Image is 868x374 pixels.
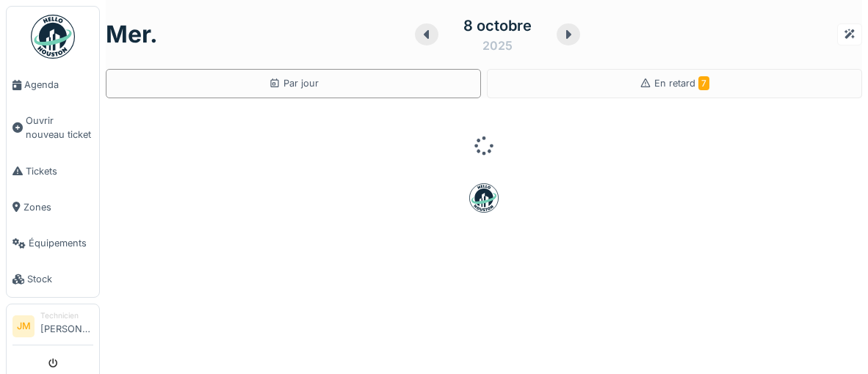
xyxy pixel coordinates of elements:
div: 8 octobre [463,15,532,37]
a: Stock [7,261,99,297]
img: badge-BVDL4wpA.svg [469,183,499,213]
div: Par jour [269,76,319,90]
a: Zones [7,189,99,225]
span: Tickets [26,164,93,178]
div: 2025 [482,37,513,54]
div: Technicien [40,310,93,321]
span: 7 [698,76,709,90]
img: Badge_color-CXgf-gQk.svg [31,15,75,59]
span: Équipements [29,236,93,250]
li: JM [12,315,35,337]
a: Agenda [7,67,99,103]
span: Stock [27,272,93,286]
span: Agenda [24,78,93,92]
li: [PERSON_NAME] [40,310,93,342]
h1: mer. [106,21,158,48]
span: Zones [23,200,93,214]
a: Tickets [7,153,99,189]
a: Équipements [7,225,99,261]
a: JM Technicien[PERSON_NAME] [12,310,93,345]
span: Ouvrir nouveau ticket [26,114,93,142]
span: En retard [654,78,709,89]
a: Ouvrir nouveau ticket [7,103,99,153]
